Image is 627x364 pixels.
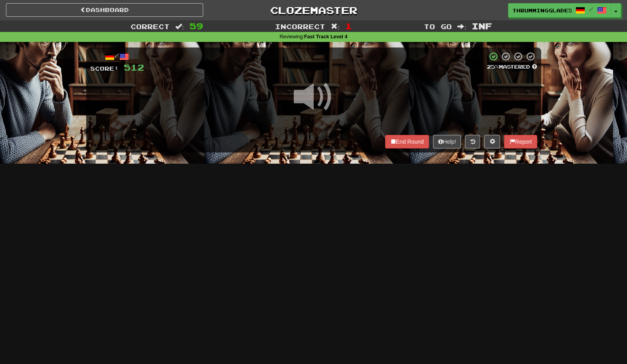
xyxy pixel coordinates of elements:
div: Mastered [487,63,537,71]
span: 59 [190,21,203,31]
span: : [457,23,466,30]
button: Report [504,135,537,148]
span: : [331,23,340,30]
span: Correct [131,22,170,30]
a: Clozemaster [215,3,412,17]
span: 1 [345,21,352,31]
a: Dashboard [6,3,203,17]
span: Inf [472,21,492,31]
button: Help! [433,135,461,148]
span: To go [424,22,452,30]
button: Round history (alt+y) [465,135,480,148]
span: / [589,6,593,12]
span: : [175,23,184,30]
a: ThrummingGlade572 / [508,3,611,18]
button: End Round [385,135,429,148]
span: Incorrect [275,22,325,30]
div: / [90,51,144,61]
span: 512 [124,62,144,72]
span: 25 % [487,63,499,70]
span: ThrummingGlade572 [512,7,572,14]
strong: Fast Track Level 4 [304,34,348,40]
span: Score: [90,65,119,72]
